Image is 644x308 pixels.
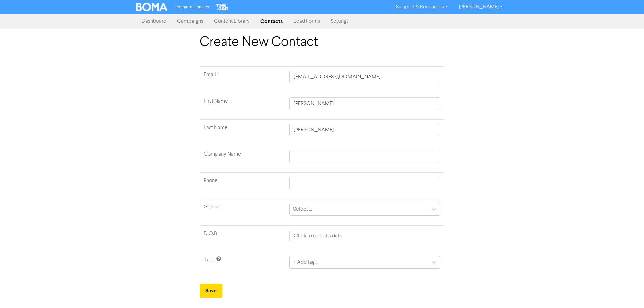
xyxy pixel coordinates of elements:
[200,146,285,173] td: Company Name
[136,15,172,28] a: Dashboard
[172,15,209,28] a: Campaigns
[255,15,288,28] a: Contacts
[200,93,285,120] td: First Name
[391,2,453,12] a: Support & Resources
[200,226,285,252] td: D.O.B
[325,15,354,28] a: Settings
[200,252,285,279] td: Tags
[453,2,508,12] a: [PERSON_NAME]
[209,15,255,28] a: Content Library
[215,3,230,11] img: The Gap
[175,5,210,9] span: Premium Libraries:
[200,284,222,298] button: Save
[136,3,167,11] img: BOMA Logo
[293,205,312,213] div: Select ...
[200,67,285,93] td: Required
[289,230,440,242] input: Click to select a date
[200,34,444,50] h1: Create New Contact
[200,173,285,199] td: Phone
[288,15,325,28] a: Lead Forms
[610,276,644,308] iframe: Chat Widget
[293,258,318,266] div: + Add tag...
[200,120,285,146] td: Last Name
[200,199,285,226] td: Gender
